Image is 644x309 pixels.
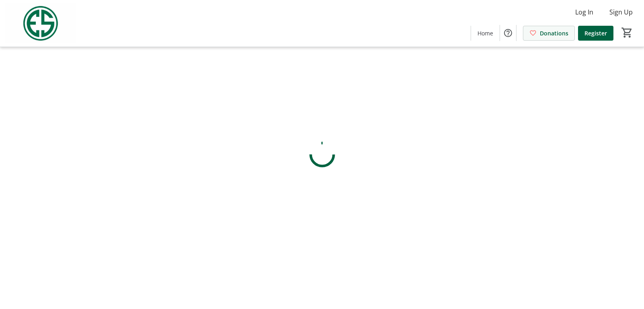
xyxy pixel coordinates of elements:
[477,29,493,37] span: Home
[471,26,500,41] a: Home
[620,25,634,40] button: Cart
[569,6,600,19] button: Log In
[523,26,575,41] a: Donations
[5,3,76,43] img: Evans Scholars Foundation's Logo
[540,29,568,37] span: Donations
[609,7,633,17] span: Sign Up
[578,26,613,41] a: Register
[500,25,516,41] button: Help
[584,29,607,37] span: Register
[575,7,593,17] span: Log In
[603,6,639,19] button: Sign Up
